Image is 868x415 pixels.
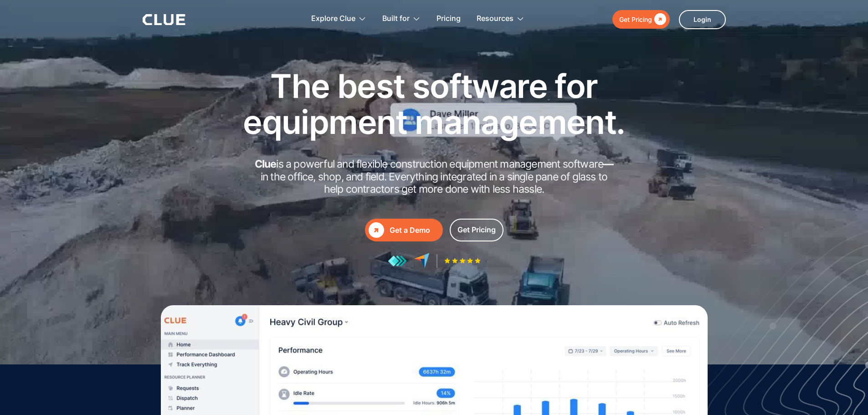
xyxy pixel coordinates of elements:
a: Login [679,10,726,29]
div: Built for [382,5,410,33]
h2: is a powerful and flexible construction equipment management software in the office, shop, and fi... [252,158,616,196]
strong: Clue [255,158,277,170]
div: Get a Demo [390,225,439,236]
div: Explore Clue [311,5,355,33]
img: reviews at capterra [414,253,430,269]
a: Pricing [437,5,461,33]
a: Get Pricing [450,219,503,241]
div: Resources [477,5,514,33]
div: Built for [382,5,421,33]
a: Get Pricing [612,10,670,29]
a: Get a Demo [365,219,443,241]
div: Explore Clue [311,5,366,33]
strong: — [603,158,613,170]
div:  [652,14,666,25]
h1: The best software for equipment management. [229,68,639,140]
div: Get Pricing [619,14,652,25]
img: reviews at getapp [388,255,407,267]
div: Get Pricing [457,224,496,236]
div:  [369,222,384,238]
div: Resources [477,5,524,33]
img: Five-star rating icon [444,258,481,264]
